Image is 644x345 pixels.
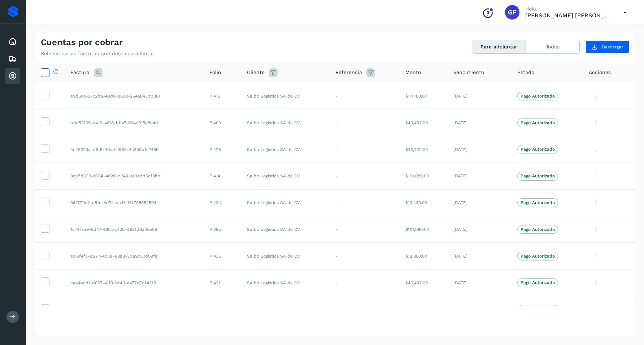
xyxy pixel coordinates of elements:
td: Salbo Logistics SA de CV [241,136,330,163]
td: Salbo Logistics SA de CV [241,163,330,189]
h4: Cuentas por cobrar [41,37,123,48]
td: P 414 [204,163,241,189]
td: $13,440.00 [400,189,448,216]
p: Selecciona las facturas que deseas adelantar [41,51,155,57]
td: - [330,163,400,189]
td: P 434 [204,189,241,216]
td: $101,080.00 [400,163,448,189]
span: Cliente [247,69,265,76]
p: Pago Autorizado [521,227,555,232]
td: $101,080.00 [400,216,448,243]
td: [DATE] [448,269,512,296]
td: [DATE] [448,189,512,216]
span: Factura [70,69,90,76]
span: Folio [209,69,221,76]
p: Hola, [525,6,612,12]
button: Todas [526,40,579,53]
td: [DATE] [448,109,512,136]
td: [DATE] [448,163,512,189]
td: P 425 [204,136,241,163]
td: $40,432.00 [400,136,448,163]
p: Gabriel Falcon Aguirre [525,12,612,19]
div: Embarques [5,51,20,67]
button: Descargar [586,40,629,53]
p: Pago Autorizado [521,173,555,178]
td: 1500 [204,296,241,323]
span: Vencimiento [453,69,484,76]
td: [DATE] [448,136,512,163]
td: caa4acdf-d067-41f3-bf40-aa77e7df4318 [65,269,204,296]
p: Pago Autorizado [521,280,555,285]
td: 3ce7d039-0084-4620-b243-1e9ebd5cf3bc [65,163,204,189]
td: [DATE] [448,216,512,243]
td: [DATE] [448,83,512,109]
p: Pago Autorizado [521,120,555,125]
td: Salbo Logistics SA de CV [241,296,330,323]
td: - [330,296,400,323]
td: P 415 [204,83,241,109]
td: - [330,83,400,109]
td: P 421 [204,269,241,296]
p: Pago Autorizado [521,94,555,99]
td: $40,432.00 [400,269,448,296]
div: Cuentas por cobrar [5,68,20,84]
td: $12,880.00 [400,243,448,269]
td: Salbo Logistics SA de CV [241,216,330,243]
td: 1a16f4f5-d277-4b0e-88a8-3ba9c50d09fa [65,243,204,269]
td: $40,432.00 [400,109,448,136]
td: a4974de5-c037-411f-a4b7-a6c0d46150d9 [65,296,204,323]
td: $111,188.00 [400,83,448,109]
p: Pago Autorizado [521,200,555,205]
td: - [330,136,400,163]
td: Salbo Logistics SA de CV [241,189,330,216]
td: bda52109-e416-40f8-bba7-004c915e8c4d [65,109,204,136]
td: [DATE] [448,296,512,323]
td: Salbo Logistics SA de CV [241,269,330,296]
td: Salbo Logistics SA de CV [241,243,330,269]
td: e9d50163-c2da-49d0-8830-264a643bb381 [65,83,204,109]
td: - [330,243,400,269]
span: Monto [405,69,421,76]
td: [DATE] [448,243,512,269]
td: P 435 [204,243,241,269]
div: Inicio [5,34,20,49]
td: Salbo Logistics SA de CV [241,109,330,136]
button: Para adelantar [472,40,526,53]
span: Descargar [602,44,623,50]
td: $12,880.00 [400,296,448,323]
td: 36f770e2-c51c-4d74-ac41-15f738952504 [65,189,204,216]
td: Salbo Logistics SA de CV [241,83,330,109]
td: - [330,216,400,243]
td: 1c74f3a9-9d47-480c-a126-d9a1d8a0ee69 [65,216,204,243]
span: Referencia [335,69,362,76]
td: P 395 [204,216,241,243]
td: - [330,109,400,136]
p: Pago Autorizado [521,147,555,152]
p: Pago Autorizado [521,254,555,259]
span: Acciones [589,69,611,76]
td: P 400 [204,109,241,136]
td: 4e43023a-d6f5-40cd-9f93-4c339b1c7469 [65,136,204,163]
td: - [330,269,400,296]
td: - [330,189,400,216]
span: Estado [517,69,534,76]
